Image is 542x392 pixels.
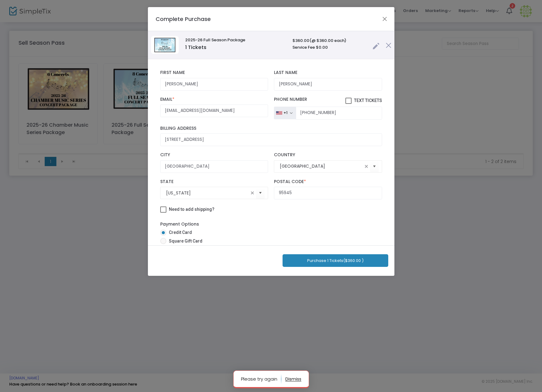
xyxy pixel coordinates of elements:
h6: $360.00 [292,38,366,43]
div: +1 [283,110,287,115]
h6: Service Fee $0.00 [292,45,366,50]
span: Square Gift Card [166,238,202,244]
input: City [160,160,268,173]
input: Phone Number [296,107,382,120]
button: Select [256,187,265,199]
span: clear [249,189,256,197]
label: City [160,152,268,158]
input: Select Country [280,163,362,169]
span: Need to add shipping? [169,207,214,212]
span: (@ $360.00 each) [309,38,346,43]
label: Phone Number [274,97,382,104]
p: Please try again [241,374,281,384]
label: Last Name [274,70,382,76]
button: +1 [274,107,296,120]
label: Email [160,97,268,102]
button: Purchase 1 Tickets($360.00 ) [283,254,388,267]
button: Select [370,160,379,173]
label: State [160,179,268,185]
span: clear [363,163,370,170]
label: Payment Options [160,221,199,227]
button: Close [381,15,389,23]
span: 1 [185,44,187,51]
img: cross.png [386,43,391,48]
input: Select State [166,190,249,196]
button: dismiss [285,374,301,384]
img: 6388103950227170012025-26FullSeason2.jpg [151,36,179,54]
input: First Name [160,78,268,91]
h6: 2025-26 Full Season Package [185,38,286,43]
input: Billing Address [160,133,382,146]
span: Text Tickets [354,98,382,103]
input: Email [160,104,268,117]
label: Country [274,152,382,158]
span: Credit Card [166,229,192,236]
label: First Name [160,70,268,76]
h4: Complete Purchase [156,15,211,23]
span: Tickets [188,44,206,51]
label: Postal Code [274,179,382,185]
input: Postal Code [274,187,382,199]
label: Billing Address [160,126,382,131]
input: Last Name [274,78,382,91]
